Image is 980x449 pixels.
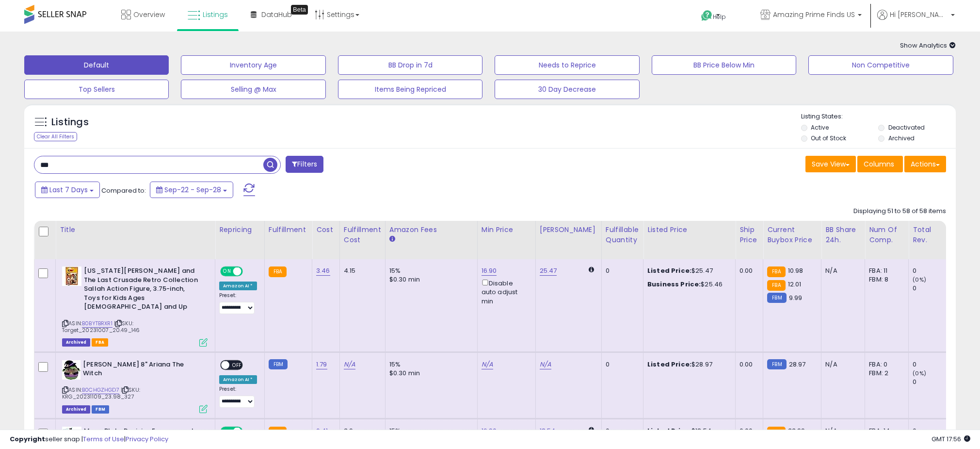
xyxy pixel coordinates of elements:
[647,360,691,369] b: Listed Price:
[62,338,90,347] span: Listings that have been deleted from Seller Central
[606,360,636,369] div: 0
[540,266,557,276] a: 25.47
[853,207,946,216] div: Displaying 51 to 58 of 58 items
[540,225,597,235] div: [PERSON_NAME]
[291,5,308,15] div: Tooltip anchor
[647,225,731,235] div: Listed Price
[739,266,755,275] div: 0.00
[805,156,856,172] button: Save View
[888,134,915,142] label: Archived
[540,360,551,369] a: N/A
[701,10,713,22] i: Get Help
[62,319,140,334] span: | SKU: Target_20231007_20.49_146
[203,10,228,19] span: Listings
[904,156,946,172] button: Actions
[316,360,327,369] a: 1.79
[92,338,108,347] span: FBA
[150,182,233,198] button: Sep-22 - Sep-28
[62,266,81,286] img: 51rJB1sDPgL._SL40_.jpg
[269,266,287,277] small: FBA
[261,10,292,19] span: DataHub
[219,375,257,384] div: Amazon AI *
[890,10,948,19] span: Hi [PERSON_NAME]
[286,156,323,173] button: Filters
[83,360,201,381] b: [PERSON_NAME] 8" Ariana The Witch
[389,225,473,235] div: Amazon Fees
[133,10,165,19] span: Overview
[767,280,785,291] small: FBA
[82,319,112,328] a: B0BYTBRXR1
[164,185,221,195] span: Sep-22 - Sep-28
[316,225,336,235] div: Cost
[389,235,395,244] small: Amazon Fees.
[869,266,901,275] div: FBA: 11
[49,185,88,195] span: Last 7 Days
[344,266,378,275] div: 4.15
[495,55,639,75] button: Needs to Reprice
[869,369,901,378] div: FBM: 2
[62,360,80,380] img: 41BVYJf6anL._SL40_.jpg
[767,225,817,245] div: Current Buybox Price
[389,369,470,378] div: $0.30 min
[801,112,956,121] p: Listing States:
[788,266,803,275] span: 10.98
[900,41,956,50] span: Show Analytics
[869,225,904,245] div: Num of Comp.
[181,80,325,99] button: Selling @ Max
[869,360,901,369] div: FBA: 0
[338,55,482,75] button: BB Drop in 7d
[62,386,140,400] span: | SKU: KRG_20231109_23.98_327
[181,55,325,75] button: Inventory Age
[34,132,77,141] div: Clear All Filters
[913,360,952,369] div: 0
[713,13,726,21] span: Help
[869,275,901,284] div: FBM: 8
[825,360,857,369] div: N/A
[101,186,146,195] span: Compared to:
[913,284,952,293] div: 0
[495,80,639,99] button: 30 Day Decrease
[84,266,202,314] b: [US_STATE][PERSON_NAME] and The Last Crusade Retro Collection Sallah Action Figure, 3.75-inch, To...
[811,123,829,132] label: Active
[62,405,90,414] span: Listings that have been deleted from Seller Central
[389,360,470,369] div: 15%
[739,225,759,245] div: Ship Price
[10,434,45,444] strong: Copyright
[219,225,260,235] div: Repricing
[857,156,903,172] button: Columns
[913,378,952,386] div: 0
[647,280,701,289] b: Business Price:
[808,55,953,75] button: Non Competitive
[482,278,528,306] div: Disable auto adjust min
[482,225,531,235] div: Min Price
[647,266,728,275] div: $25.47
[767,266,785,277] small: FBA
[219,282,257,290] div: Amazon AI *
[647,280,728,289] div: $25.46
[60,225,211,235] div: Title
[344,360,355,369] a: N/A
[788,280,802,289] span: 12.01
[877,10,955,32] a: Hi [PERSON_NAME]
[647,266,691,275] b: Listed Price:
[913,266,952,275] div: 0
[888,123,925,132] label: Deactivated
[344,225,381,245] div: Fulfillment Cost
[482,266,497,276] a: 16.90
[773,10,855,19] span: Amazing Prime Finds US
[10,435,168,444] div: seller snap | |
[913,369,926,377] small: (0%)
[389,266,470,275] div: 15%
[219,292,257,314] div: Preset:
[35,182,100,198] button: Last 7 Days
[24,80,169,99] button: Top Sellers
[269,225,308,235] div: Fulfillment
[219,386,257,408] div: Preset:
[62,266,208,346] div: ASIN:
[789,360,806,369] span: 28.97
[229,361,245,369] span: OFF
[825,266,857,275] div: N/A
[767,293,786,303] small: FBM
[739,360,755,369] div: 0.00
[24,55,169,75] button: Default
